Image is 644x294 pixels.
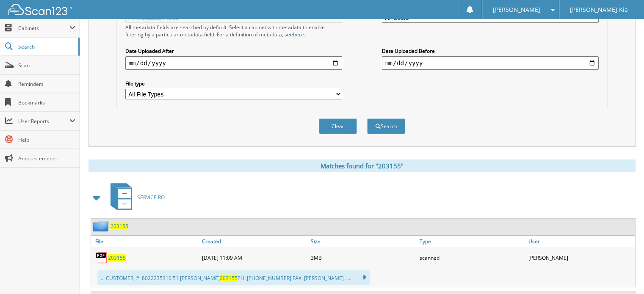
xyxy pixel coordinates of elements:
div: [DATE] 11:09 AM [200,249,309,266]
div: scanned [417,249,526,266]
input: end [382,56,599,70]
a: 203155 [111,223,128,230]
img: folder2.png [93,221,111,231]
span: [PERSON_NAME] [493,7,540,12]
label: Date Uploaded Before [382,47,599,55]
span: Help [18,136,75,143]
img: PDF.png [95,251,108,264]
button: Search [367,118,405,134]
span: Reminders [18,80,75,88]
label: Date Uploaded After [125,47,342,55]
div: ... CUSTOMER, #: 8022235310 51 [PERSON_NAME] PH: [PHONE_NUMBER] FAX: [PERSON_NAME] ...... [97,270,370,285]
a: Type [417,236,526,247]
iframe: Chat Widget [602,253,644,294]
a: 203155 [108,254,126,261]
span: SERVICE RO [137,194,165,201]
span: Bookmarks [18,99,75,106]
span: Search [18,43,74,50]
span: [PERSON_NAME] Kia [570,7,628,12]
span: User Reports [18,118,69,125]
span: 203155 [220,275,238,282]
div: [PERSON_NAME] [526,249,635,266]
input: start [125,56,342,70]
a: File [91,236,200,247]
button: Clear [319,118,357,134]
div: 3MB [309,249,417,266]
a: User [526,236,635,247]
a: Size [309,236,417,247]
label: File type [125,80,342,87]
a: here [293,31,304,38]
span: Announcements [18,155,75,162]
a: Created [200,236,309,247]
a: SERVICE RO [105,181,165,214]
span: Scan [18,62,75,69]
div: Matches found for "203155" [88,159,636,172]
div: All metadata fields are searched by default. Select a cabinet with metadata to enable filtering b... [125,24,342,38]
span: Cabinets [18,25,69,32]
img: scan123-logo-white.svg [8,4,72,15]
